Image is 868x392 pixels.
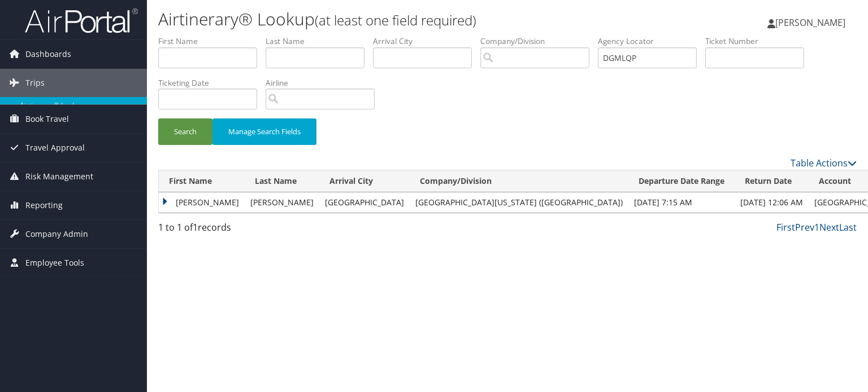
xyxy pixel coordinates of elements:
[480,36,598,47] label: Company/Division
[212,118,316,145] button: Manage Search Fields
[814,221,819,234] a: 1
[158,221,320,240] div: 1 to 1 of records
[266,77,383,89] label: Airline
[193,221,198,234] span: 1
[245,170,319,192] th: Last Name: activate to sort column ascending
[795,221,814,234] a: Prev
[791,157,857,169] a: Table Actions
[25,162,93,191] span: Risk Management
[159,192,245,213] td: [PERSON_NAME]
[705,36,813,47] label: Ticket Number
[25,7,138,34] img: airportal-logo.png
[735,170,809,192] th: Return Date: activate to sort column ascending
[319,192,410,213] td: [GEOGRAPHIC_DATA]
[266,36,373,47] label: Last Name
[767,6,857,39] a: [PERSON_NAME]
[245,192,319,213] td: [PERSON_NAME]
[158,77,266,89] label: Ticketing Date
[775,16,845,29] span: [PERSON_NAME]
[628,170,735,192] th: Departure Date Range: activate to sort column ascending
[410,170,628,192] th: Company/Division
[819,221,839,234] a: Next
[628,192,735,213] td: [DATE] 7:15 AM
[315,11,476,29] small: (at least one field required)
[158,118,212,145] button: Search
[776,221,795,234] a: First
[159,170,245,192] th: First Name: activate to sort column ascending
[158,36,266,47] label: First Name
[598,36,705,47] label: Agency Locator
[25,69,45,97] span: Trips
[735,192,809,213] td: [DATE] 12:06 AM
[25,191,63,219] span: Reporting
[319,170,410,192] th: Arrival City: activate to sort column ascending
[25,220,88,248] span: Company Admin
[839,221,857,234] a: Last
[25,134,85,162] span: Travel Approval
[410,192,628,213] td: [GEOGRAPHIC_DATA][US_STATE] ([GEOGRAPHIC_DATA])
[373,36,480,47] label: Arrival City
[158,7,624,31] h1: Airtinerary® Lookup
[25,105,69,133] span: Book Travel
[25,249,84,277] span: Employee Tools
[25,40,71,68] span: Dashboards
